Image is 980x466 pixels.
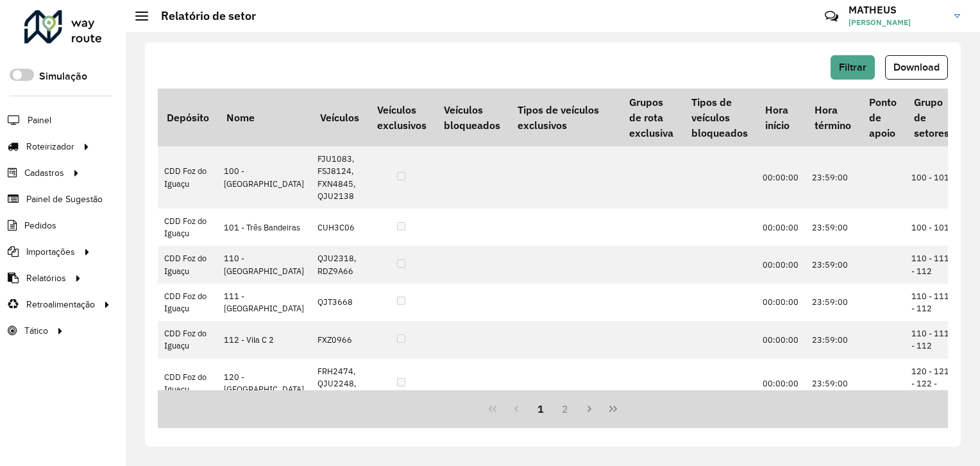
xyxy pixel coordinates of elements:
[905,89,958,146] th: Grupo de setores
[905,209,958,246] td: 100 - 101
[756,321,806,358] td: 00:00:00
[217,359,311,409] td: 120 - [GEOGRAPHIC_DATA]
[806,284,859,321] td: 23:59:00
[806,209,859,246] td: 23:59:00
[885,55,948,80] button: Download
[806,146,859,209] td: 23:59:00
[217,321,311,358] td: 112 - Vila C 2
[860,89,905,146] th: Ponto de apoio
[528,397,553,421] button: 1
[682,89,756,146] th: Tipos de veículos bloqueados
[217,89,311,146] th: Nome
[158,146,217,209] td: CDD Foz do Iguaçu
[311,321,367,358] td: FXZ0966
[905,246,958,283] td: 110 - 111 - 112
[311,209,367,246] td: CUH3C06
[756,146,806,209] td: 00:00:00
[311,146,367,209] td: FJU1083, FSJ8124, FXN4845, QJU2138
[158,284,217,321] td: CDD Foz do Iguaçu
[806,89,859,146] th: Hora término
[311,89,367,146] th: Veículos
[756,89,806,146] th: Hora início
[839,62,866,73] span: Filtrar
[311,359,367,409] td: FRH2474, QJU2248, QJU2F48
[806,246,859,283] td: 23:59:00
[756,209,806,246] td: 00:00:00
[831,55,875,80] button: Filtrar
[26,245,75,259] span: Importações
[158,321,217,358] td: CDD Foz do Iguaçu
[756,359,806,409] td: 00:00:00
[311,246,367,283] td: QJU2318, RDZ9A66
[905,146,958,209] td: 100 - 101
[24,324,48,338] span: Tático
[806,359,859,409] td: 23:59:00
[368,89,435,146] th: Veículos exclusivos
[158,359,217,409] td: CDD Foz do Iguaçu
[24,219,56,232] span: Pedidos
[26,298,95,311] span: Retroalimentação
[893,62,940,73] span: Download
[28,114,51,127] span: Painel
[756,246,806,283] td: 00:00:00
[905,359,958,409] td: 120 - 121 - 122 - 123
[158,89,217,146] th: Depósito
[217,284,311,321] td: 111 - [GEOGRAPHIC_DATA]
[621,89,682,146] th: Grupos de rota exclusiva
[24,166,64,180] span: Cadastros
[39,69,87,84] label: Simulação
[601,397,625,421] button: Last Page
[148,9,256,23] h2: Relatório de setor
[26,140,74,153] span: Roteirizador
[905,284,958,321] td: 110 - 111 - 112
[806,321,859,358] td: 23:59:00
[818,3,845,30] a: Contato Rápido
[158,246,217,283] td: CDD Foz do Iguaçu
[26,272,66,285] span: Relatórios
[756,284,806,321] td: 00:00:00
[905,321,958,358] td: 110 - 111 - 112
[26,193,103,206] span: Painel de Sugestão
[217,209,311,246] td: 101 - Três Bandeiras
[217,246,311,283] td: 110 - [GEOGRAPHIC_DATA]
[158,209,217,246] td: CDD Foz do Iguaçu
[849,4,945,16] h3: MATHEUS
[553,397,577,421] button: 2
[435,89,509,146] th: Veículos bloqueados
[311,284,367,321] td: QJT3668
[577,397,602,421] button: Next Page
[509,89,621,146] th: Tipos de veículos exclusivos
[217,146,311,209] td: 100 - [GEOGRAPHIC_DATA]
[849,17,945,28] span: [PERSON_NAME]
